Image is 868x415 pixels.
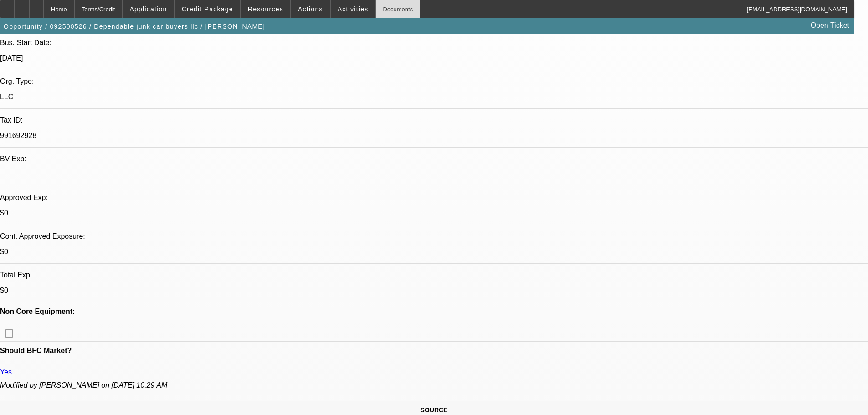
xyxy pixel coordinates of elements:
[4,23,265,30] span: Opportunity / 092500526 / Dependable junk car buyers llc / [PERSON_NAME]
[182,5,233,13] span: Credit Package
[291,0,330,18] button: Actions
[298,5,323,13] span: Actions
[338,5,369,13] span: Activities
[807,18,853,33] a: Open Ticket
[241,0,290,18] button: Resources
[331,0,375,18] button: Activities
[421,406,448,414] span: SOURCE
[123,0,174,18] button: Application
[248,5,283,13] span: Resources
[175,0,240,18] button: Credit Package
[129,5,167,13] span: Application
